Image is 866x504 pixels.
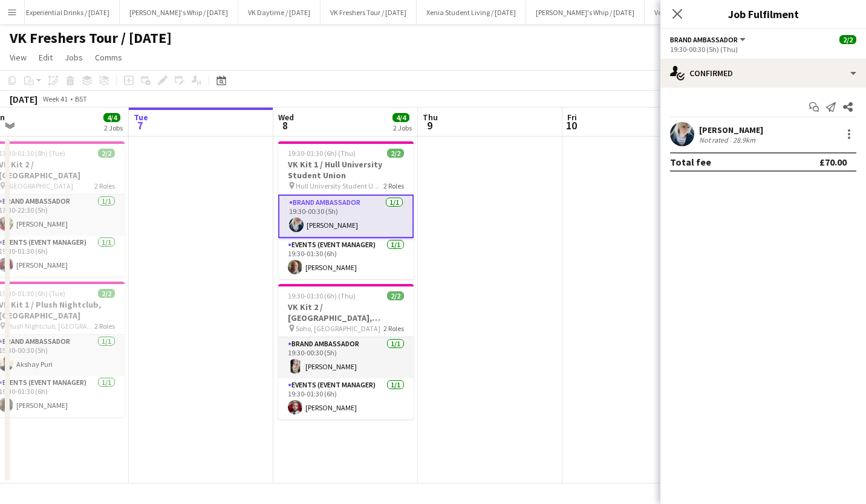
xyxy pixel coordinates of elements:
a: Edit [34,50,57,65]
span: Edit [39,52,53,63]
div: £70.00 [819,156,847,168]
span: 4/4 [103,113,120,122]
span: Thu [423,112,438,123]
a: Comms [90,50,127,65]
div: [PERSON_NAME] [699,124,763,135]
button: [PERSON_NAME]'s Whip / [DATE] [120,1,238,24]
button: Experiential Drinks / [DATE] [16,1,120,24]
span: 10 [565,118,577,132]
span: Fri [567,112,577,123]
app-card-role: Brand Ambassador1/119:30-00:30 (5h)[PERSON_NAME] [278,195,414,238]
span: Hull University Student Union [296,181,383,190]
span: Tue [134,112,148,123]
app-job-card: 19:30-01:30 (6h) (Thu)2/2VK Kit 1 / Hull University Student Union Hull University Student Union2 ... [278,141,414,279]
h3: VK Kit 1 / Hull University Student Union [278,159,414,181]
div: 2 Jobs [393,123,412,132]
span: 4/4 [392,113,409,122]
h3: VK Kit 2 / [GEOGRAPHIC_DATA], [GEOGRAPHIC_DATA] [278,302,414,323]
div: 28.9km [731,135,758,144]
span: 2 Roles [383,324,404,333]
div: Not rated [699,135,731,144]
span: 2/2 [839,35,856,44]
button: Brand Ambassador [670,35,747,44]
app-card-role: Events (Event Manager)1/119:30-01:30 (6h)[PERSON_NAME] [278,378,414,419]
span: 2 Roles [94,181,115,190]
span: 9 [421,118,438,132]
span: Wed [278,112,294,123]
app-card-role: Events (Event Manager)1/119:30-01:30 (6h)[PERSON_NAME] [278,238,414,279]
button: [PERSON_NAME]'s Whip / [DATE] [526,1,645,24]
button: VK Daytime / [DATE] [238,1,321,24]
span: Jobs [65,52,83,63]
span: Comms [95,52,122,63]
span: 2/2 [387,149,404,158]
button: Veezu Freshers / [DATE] [645,1,737,24]
div: 19:30-00:30 (5h) (Thu) [670,45,856,54]
div: Confirmed [660,59,866,88]
span: 8 [276,118,294,132]
span: View [10,52,27,63]
a: View [5,50,31,65]
h3: Job Fulfilment [660,6,866,22]
button: VK Freshers Tour / [DATE] [321,1,417,24]
span: Plush Nightclub, [GEOGRAPHIC_DATA] [7,321,94,331]
a: Jobs [60,50,88,65]
span: Brand Ambassador [670,35,738,44]
div: 2 Jobs [104,123,123,132]
span: Soho, [GEOGRAPHIC_DATA] [296,324,380,333]
div: [DATE] [10,93,37,105]
app-card-role: Brand Ambassador1/119:30-00:30 (5h)[PERSON_NAME] [278,337,414,378]
span: 2/2 [387,291,404,300]
span: 2 Roles [94,321,115,331]
span: Week 41 [40,94,70,103]
span: 2 Roles [383,181,404,190]
div: BST [75,94,87,103]
button: Xenia Student Living / [DATE] [417,1,526,24]
span: 19:30-01:30 (6h) (Thu) [288,149,356,158]
span: [GEOGRAPHIC_DATA] [7,181,73,190]
span: 2/2 [98,149,115,158]
div: Total fee [670,156,711,168]
app-job-card: 19:30-01:30 (6h) (Thu)2/2VK Kit 2 / [GEOGRAPHIC_DATA], [GEOGRAPHIC_DATA] Soho, [GEOGRAPHIC_DATA]2... [278,284,414,419]
h1: VK Freshers Tour / [DATE] [10,29,172,47]
span: 19:30-01:30 (6h) (Thu) [288,291,356,300]
span: 2/2 [98,289,115,298]
span: 7 [132,118,148,132]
